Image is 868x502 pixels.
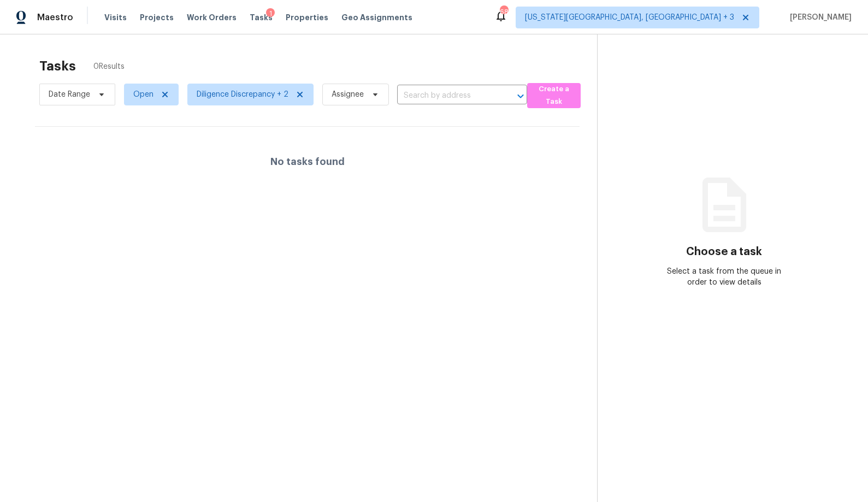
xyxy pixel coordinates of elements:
[133,89,153,100] span: Open
[39,61,76,72] h2: Tasks
[140,12,174,23] span: Projects
[187,12,237,23] span: Work Orders
[527,83,581,108] button: Create a Task
[525,12,734,23] span: [US_STATE][GEOGRAPHIC_DATA], [GEOGRAPHIC_DATA] + 3
[49,89,90,100] span: Date Range
[332,89,364,100] span: Assignee
[104,12,127,23] span: Visits
[250,14,273,21] span: Tasks
[270,156,345,167] h4: No tasks found
[197,89,288,100] span: Diligence Discrepancy + 2
[686,246,762,257] h3: Choose a task
[500,7,507,17] div: 68
[286,12,328,23] span: Properties
[37,12,73,23] span: Maestro
[533,83,575,108] span: Create a Task
[266,8,275,19] div: 1
[93,61,125,72] span: 0 Results
[661,266,787,288] div: Select a task from the queue in order to view details
[786,12,852,23] span: [PERSON_NAME]
[341,12,412,23] span: Geo Assignments
[513,88,528,104] button: Open
[397,87,497,104] input: Search by address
